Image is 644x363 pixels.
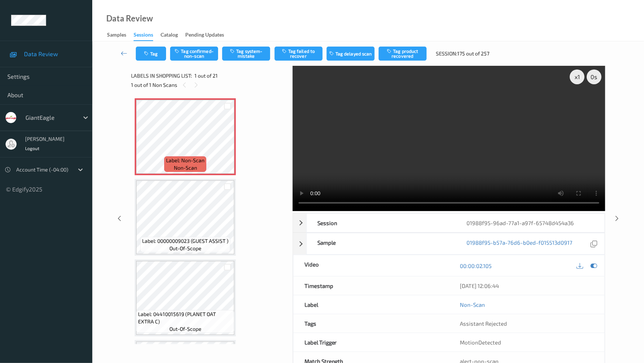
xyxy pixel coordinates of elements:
[222,47,270,61] button: Tag system-mistake
[460,282,593,289] div: [DATE] 12:06:44
[161,31,178,40] div: Catalog
[136,47,166,61] button: Tag
[379,47,427,61] button: Tag product recovered
[293,233,605,255] div: Sample01988f95-b57a-76d6-b0ed-f015513d0917
[131,72,192,79] span: Labels in shopping list:
[587,69,602,84] div: 0 s
[174,164,197,172] span: non-scan
[194,72,218,79] span: 1 out of 21
[466,239,572,249] a: 01988f95-b57a-76d6-b0ed-f015513d0917
[107,31,126,40] div: Samples
[460,262,492,269] a: 00:00:02.105
[166,157,204,164] span: Label: Non-Scan
[169,245,202,252] span: out-of-scope
[570,69,585,84] div: x 1
[307,233,456,254] div: Sample
[134,30,161,41] a: Sessions
[185,31,224,40] div: Pending Updates
[436,50,457,57] span: Session:
[460,320,507,327] span: Assistant Rejected
[455,214,605,232] div: 01988f95-96ad-77a1-a97f-65748d454a36
[460,301,485,308] a: Non-Scan
[275,47,323,61] button: Tag failed to recover
[161,30,185,40] a: Catalog
[293,295,449,314] div: Label
[107,30,134,40] a: Samples
[170,47,218,61] button: Tag confirmed-non-scan
[293,213,605,233] div: Session01988f95-96ad-77a1-a97f-65748d454a36
[293,277,449,295] div: Timestamp
[449,333,605,352] div: MotionDetected
[134,31,153,41] div: Sessions
[169,325,202,333] span: out-of-scope
[185,30,231,40] a: Pending Updates
[327,47,375,61] button: Tag delayed scan
[138,311,233,325] span: Label: 04410015619 (PLANET OAT EXTRA C)
[106,15,153,22] div: Data Review
[293,314,449,333] div: Tags
[293,333,449,352] div: Label Trigger
[142,237,228,245] span: Label: 00000009023 (GUEST ASSIST )
[293,255,449,276] div: Video
[131,80,287,89] div: 1 out of 1 Non Scans
[307,214,456,232] div: Session
[457,50,489,57] span: 175 out of 257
